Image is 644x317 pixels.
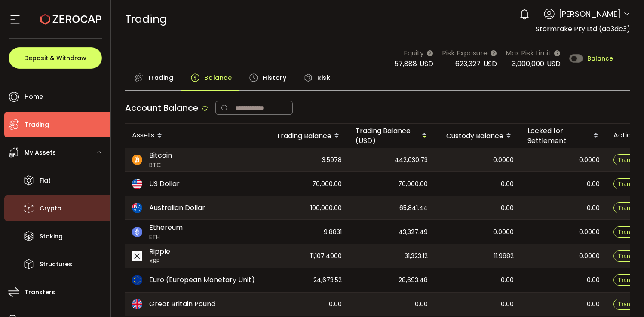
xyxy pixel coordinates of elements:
span: Equity [404,48,424,58]
span: 11,107.4900 [310,251,342,261]
span: BTC [149,161,172,170]
span: Fiat [40,174,51,187]
span: US Dollar [149,179,180,189]
span: 0.00 [587,203,600,213]
span: Balance [587,55,613,61]
span: 70,000.00 [312,179,342,189]
img: eth_portfolio.svg [132,227,142,237]
span: Transfer [618,180,641,187]
span: Transfers [25,286,55,299]
span: Trading [147,69,174,86]
span: Trading [125,12,167,27]
span: 9.8831 [324,227,342,237]
span: Risk [317,69,330,86]
span: Account Balance [125,102,198,114]
span: 0.00 [587,299,600,309]
span: 0.00 [587,275,600,285]
span: Deposit & Withdraw [24,55,86,61]
span: Ethereum [149,223,183,233]
span: 0.00 [501,203,514,213]
span: Great Britain Pound [149,299,215,309]
span: 0.00 [501,179,514,189]
span: Max Risk Limit [506,48,551,58]
span: 28,693.48 [399,275,428,285]
span: Transfer [618,229,641,235]
span: 0.00 [415,299,428,309]
img: gbp_portfolio.svg [132,299,142,309]
span: 57,888 [394,59,417,69]
span: USD [420,59,433,69]
div: Custody Balance [435,128,521,143]
img: btc_portfolio.svg [132,155,142,165]
span: ETH [149,233,183,242]
span: 0.0000 [579,227,600,237]
span: 0.0000 [493,155,514,165]
div: Trading Balance (USD) [349,126,435,146]
span: Risk Exposure [442,48,488,58]
img: usd_portfolio.svg [132,179,142,189]
span: Transfer [618,253,641,259]
span: 0.00 [587,179,600,189]
span: Balance [204,69,232,86]
span: Ripple [149,247,170,257]
span: History [263,69,286,86]
span: 0.00 [501,275,514,285]
span: Stormrake Pty Ltd (aa3dc3) [536,24,630,34]
span: 0.00 [329,299,342,309]
span: Home [25,91,43,103]
span: Transfer [618,204,641,211]
span: USD [483,59,497,69]
span: 0.0000 [493,227,514,237]
span: Staking [40,230,63,243]
span: 3.5978 [322,155,342,165]
span: Structures [40,258,72,271]
button: Deposit & Withdraw [9,47,102,69]
span: Australian Dollar [149,203,205,213]
span: 0.0000 [579,155,600,165]
span: 31,323.12 [405,251,428,261]
span: Trading [25,119,49,131]
div: Trading Balance [263,128,349,143]
span: My Assets [25,146,56,159]
span: 623,327 [455,59,481,69]
div: Locked for Settlement [521,126,607,146]
iframe: Chat Widget [601,276,644,317]
div: Assets [125,128,263,143]
span: 24,673.52 [313,275,342,285]
span: 0.00 [501,299,514,309]
span: 43,327.49 [399,227,428,237]
span: 0.0000 [579,251,600,261]
span: 70,000.00 [398,179,428,189]
span: 100,000.00 [310,203,342,213]
img: eur_portfolio.svg [132,275,142,285]
span: Euro (European Monetary Unit) [149,275,255,285]
img: aud_portfolio.svg [132,203,142,213]
span: 3,000,000 [512,59,544,69]
span: 65,841.44 [399,203,428,213]
span: Bitcoin [149,150,172,161]
span: 442,030.73 [395,155,428,165]
span: 11.9882 [494,251,514,261]
span: Transfer [618,156,641,163]
img: xrp_portfolio.png [132,251,142,261]
span: XRP [149,257,170,266]
span: USD [547,59,561,69]
span: Crypto [40,202,61,215]
span: [PERSON_NAME] [559,8,621,20]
